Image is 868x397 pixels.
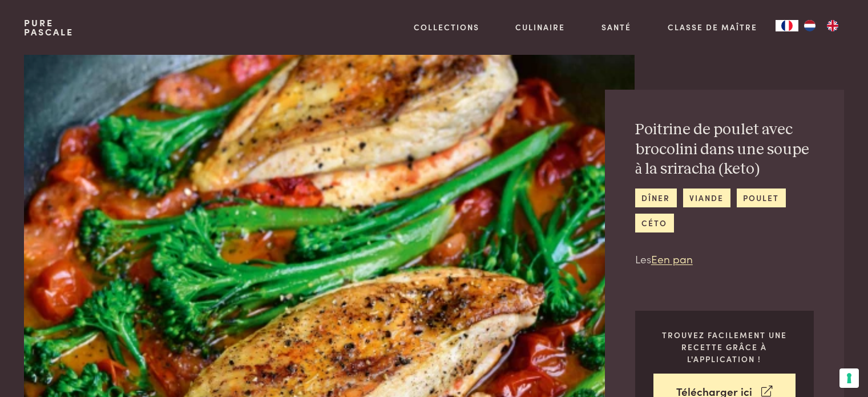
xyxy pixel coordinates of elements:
a: Een pan [651,251,693,266]
p: Trouvez facilement une recette grâce à l'application ! [653,329,796,364]
a: Culinaire [515,21,565,33]
a: viande [683,189,730,207]
a: EN [821,20,844,31]
a: dîner [635,189,677,207]
a: Santé [601,21,631,33]
ul: Language list [798,20,844,31]
div: Language [776,20,798,31]
a: poulet [737,189,786,207]
a: Collections [414,21,479,33]
aside: Language selected: Français [776,20,844,31]
a: céto [635,214,674,232]
a: FR [776,20,798,31]
a: PurePascale [24,18,74,37]
p: Les [635,251,814,267]
button: Vos préférences en matière de consentement pour les technologies de suivi [839,368,859,388]
a: Classe de maître [668,21,757,33]
h2: Poitrine de poulet avec brocolini dans une soupe à la sriracha (keto) [635,120,814,179]
a: NL [798,20,821,31]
